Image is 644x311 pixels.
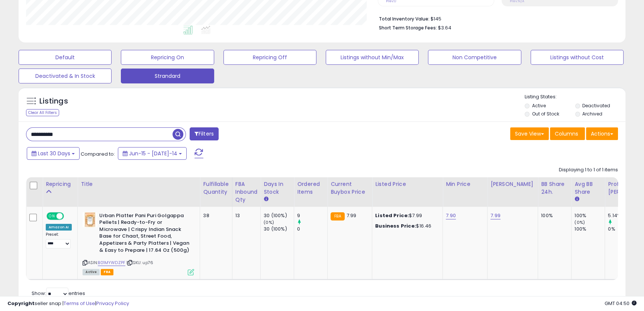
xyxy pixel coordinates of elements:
[96,300,129,307] a: Privacy Policy
[83,212,97,227] img: 410oMBdYuAL._SL40_.jpg
[7,300,129,307] div: seller snap | |
[375,212,409,219] b: Listed Price:
[203,180,229,196] div: Fulfillable Quantity
[605,300,637,307] span: 2025-08-14 04:50 GMT
[81,150,115,158] span: Compared to:
[19,50,112,65] button: Default
[297,212,327,219] div: 9
[574,219,585,225] small: (0%)
[101,269,113,275] span: FBA
[99,212,190,256] b: Urban Platter Pani Puri Golgappa Pellets | Ready-to-Fry or Microwave | Crispy Indian Snack Base f...
[121,50,214,65] button: Repricing On
[297,180,324,196] div: Ordered Items
[541,180,568,196] div: BB Share 24h.
[121,69,214,83] button: Strandard
[574,212,605,219] div: 100%
[47,213,57,219] span: ON
[574,226,605,232] div: 100%
[27,147,80,160] button: Last 30 Days
[582,111,602,117] label: Archived
[26,109,59,116] div: Clear All Filters
[490,180,535,188] div: [PERSON_NAME]
[19,69,112,83] button: Deactivated & In Stock
[235,180,258,204] div: FBA inbound Qty
[63,213,75,219] span: OFF
[586,127,618,140] button: Actions
[510,127,549,140] button: Save View
[541,212,566,219] div: 100%
[264,226,294,232] div: 30 (100%)
[375,223,437,229] div: $16.46
[46,232,72,249] div: Preset:
[38,150,70,157] span: Last 30 Days
[81,180,197,188] div: Title
[129,150,177,157] span: Jun-15 - [DATE]-14
[98,260,125,266] a: B01MYWDZPF
[446,180,484,188] div: Min Price
[532,102,545,109] label: Active
[531,50,624,65] button: Listings without Cost
[83,269,100,275] span: All listings currently available for purchase on Amazon
[438,24,451,31] span: $3.64
[347,212,357,219] span: 7.99
[264,180,291,196] div: Days In Stock
[326,50,419,65] button: Listings without Min/Max
[235,212,255,219] div: 13
[331,212,344,220] small: FBA
[46,180,74,188] div: Repricing
[331,180,369,196] div: Current Buybox Price
[223,50,316,65] button: Repricing Off
[39,96,68,107] h5: Listings
[574,180,602,196] div: Avg BB Share
[64,300,95,307] a: Terms of Use
[203,212,226,219] div: 38
[525,93,625,101] p: Listing States:
[574,196,579,203] small: Avg BB Share.
[375,180,439,188] div: Listed Price
[375,222,416,229] b: Business Price:
[83,212,194,274] div: ASIN:
[532,111,559,117] label: Out of Stock
[46,224,72,231] div: Amazon AI
[428,50,521,65] button: Non Competitive
[126,260,153,266] span: | SKU: up76
[7,300,35,307] strong: Copyright
[490,212,500,219] a: 7.99
[118,147,187,160] button: Jun-15 - [DATE]-14
[446,212,456,219] a: 7.90
[550,127,585,140] button: Columns
[264,219,274,225] small: (0%)
[297,226,327,232] div: 0
[379,25,437,31] b: Short Term Storage Fees:
[379,14,612,23] li: $145
[379,16,429,22] b: Total Inventory Value:
[190,127,219,140] button: Filters
[264,212,294,219] div: 30 (100%)
[582,102,610,109] label: Deactivated
[559,166,618,174] div: Displaying 1 to 1 of 1 items
[375,212,437,219] div: $7.99
[32,290,85,297] span: Show: entries
[555,130,578,137] span: Columns
[264,196,268,203] small: Days In Stock.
